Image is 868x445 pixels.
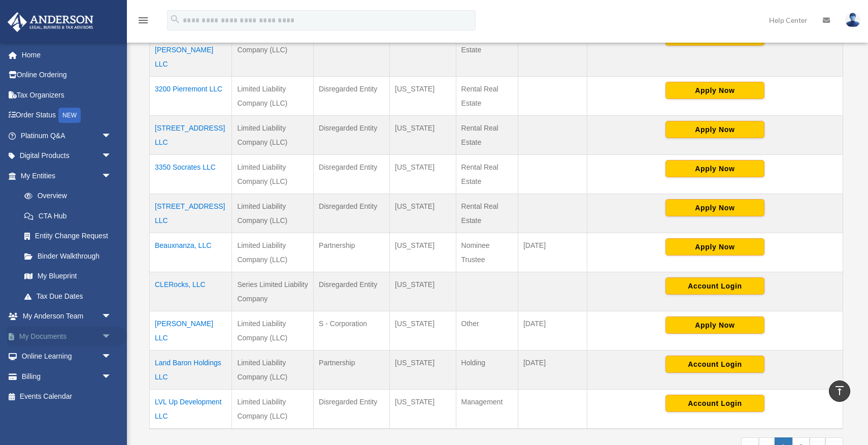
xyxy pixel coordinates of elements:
[150,233,232,272] td: Beauxnanza, LLC
[665,199,764,216] button: Apply Now
[7,125,127,146] a: Platinum Q&Aarrow_drop_down
[390,116,456,155] td: [US_STATE]
[7,387,127,407] a: Events Calendar
[665,281,764,290] a: Account Login
[665,160,764,177] button: Apply Now
[232,272,314,311] td: Series Limited Liability Company
[232,233,314,272] td: Limited Liability Company (LLC)
[665,277,764,295] button: Account Login
[390,233,456,272] td: [US_STATE]
[14,186,117,206] a: Overview
[7,85,127,105] a: Tax Organizers
[314,311,390,351] td: S - Corporation
[150,272,232,311] td: CLERocks, LLC
[665,360,764,368] a: Account Login
[665,316,764,334] button: Apply Now
[232,23,314,77] td: Limited Liability Company (LLC)
[150,77,232,116] td: 3200 Pierremont LLC
[5,12,96,32] img: Anderson Advisors Platinum Portal
[7,366,127,387] a: Billingarrow_drop_down
[390,155,456,194] td: [US_STATE]
[7,346,127,367] a: Online Learningarrow_drop_down
[7,65,127,85] a: Online Ordering
[232,351,314,390] td: Limited Liability Company (LLC)
[314,272,390,311] td: Disregarded Entity
[137,14,149,26] i: menu
[390,390,456,429] td: [US_STATE]
[665,121,764,138] button: Apply Now
[829,380,850,402] a: vertical_align_top
[102,366,122,387] span: arrow_drop_down
[150,23,232,77] td: [STREET_ADDRESS][PERSON_NAME] LLC
[390,23,456,77] td: [US_STATE]
[665,238,764,256] button: Apply Now
[456,155,518,194] td: Rental Real Estate
[665,395,764,412] button: Account Login
[314,23,390,77] td: Partnership
[150,390,232,429] td: LVL Up Development LLC
[102,125,122,146] span: arrow_drop_down
[665,399,764,407] a: Account Login
[456,77,518,116] td: Rental Real Estate
[14,206,122,226] a: CTA Hub
[518,233,587,272] td: [DATE]
[102,306,122,327] span: arrow_drop_down
[58,108,81,123] div: NEW
[390,194,456,233] td: [US_STATE]
[102,346,122,367] span: arrow_drop_down
[150,116,232,155] td: [STREET_ADDRESS] LLC
[150,311,232,351] td: [PERSON_NAME] LLC
[314,390,390,429] td: Disregarded Entity
[137,18,149,26] a: menu
[314,77,390,116] td: Disregarded Entity
[7,306,127,327] a: My Anderson Teamarrow_drop_down
[456,311,518,351] td: Other
[518,311,587,351] td: [DATE]
[7,326,127,346] a: My Documentsarrow_drop_down
[14,246,122,266] a: Binder Walkthrough
[7,45,127,65] a: Home
[14,266,122,287] a: My Blueprint
[170,14,181,25] i: search
[150,351,232,390] td: Land Baron Holdings LLC
[232,311,314,351] td: Limited Liability Company (LLC)
[314,116,390,155] td: Disregarded Entity
[518,351,587,390] td: [DATE]
[150,155,232,194] td: 3350 Socrates LLC
[232,390,314,429] td: Limited Liability Company (LLC)
[314,351,390,390] td: Partnership
[390,77,456,116] td: [US_STATE]
[518,23,587,77] td: [DATE]
[665,82,764,99] button: Apply Now
[7,146,127,166] a: Digital Productsarrow_drop_down
[14,286,122,306] a: Tax Due Dates
[7,166,122,186] a: My Entitiesarrow_drop_down
[314,233,390,272] td: Partnership
[232,194,314,233] td: Limited Liability Company (LLC)
[314,155,390,194] td: Disregarded Entity
[390,351,456,390] td: [US_STATE]
[102,146,122,167] span: arrow_drop_down
[456,233,518,272] td: Nominee Trustee
[456,116,518,155] td: Rental Real Estate
[150,194,232,233] td: [STREET_ADDRESS] LLC
[833,385,846,397] i: vertical_align_top
[232,77,314,116] td: Limited Liability Company (LLC)
[14,226,122,246] a: Entity Change Request
[390,311,456,351] td: [US_STATE]
[102,166,122,186] span: arrow_drop_down
[314,194,390,233] td: Disregarded Entity
[390,272,456,311] td: [US_STATE]
[456,23,518,77] td: Rental Real Estate
[665,356,764,373] button: Account Login
[456,390,518,429] td: Management
[456,351,518,390] td: Holding
[232,116,314,155] td: Limited Liability Company (LLC)
[7,105,127,126] a: Order StatusNEW
[456,194,518,233] td: Rental Real Estate
[845,13,860,27] img: User Pic
[232,155,314,194] td: Limited Liability Company (LLC)
[102,326,122,347] span: arrow_drop_down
